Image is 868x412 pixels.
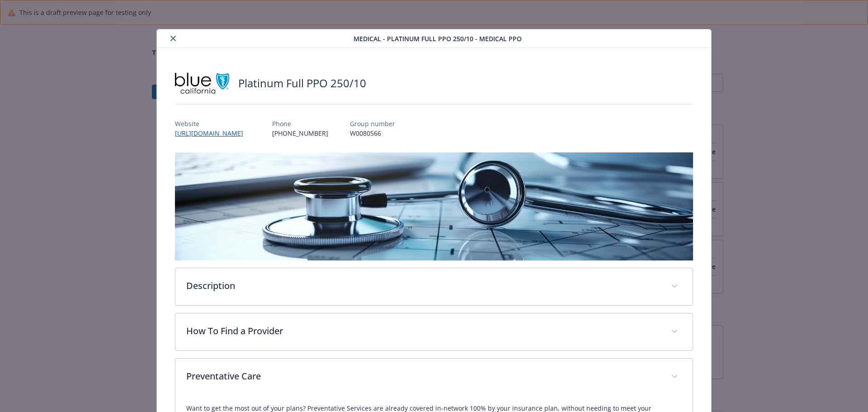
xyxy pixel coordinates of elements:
[168,33,179,44] button: close
[354,34,522,43] span: Medical - Platinum Full PPO 250/10 - Medical PPO
[272,128,328,138] p: [PHONE_NUMBER]
[186,369,660,383] p: Preventative Care
[175,129,250,137] a: [URL][DOMAIN_NAME]
[175,152,693,260] img: banner
[175,359,693,396] div: Preventative Care
[186,279,660,293] p: Description
[350,128,395,138] p: W0080566
[186,324,660,338] p: How To Find a Provider
[272,119,328,128] p: Phone
[175,119,250,128] p: Website
[350,119,395,128] p: Group number
[238,76,366,91] h2: Platinum Full PPO 250/10
[175,313,693,350] div: How To Find a Provider
[175,268,693,305] div: Description
[175,70,229,97] img: Blue Shield of California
